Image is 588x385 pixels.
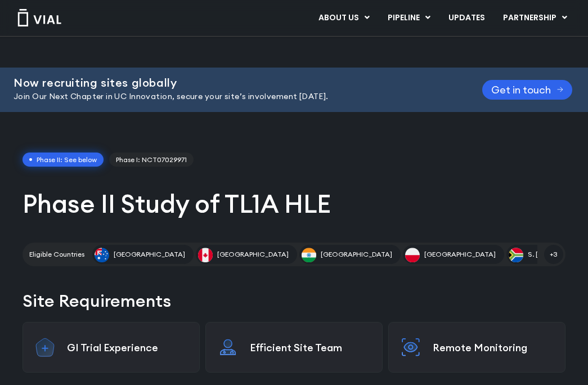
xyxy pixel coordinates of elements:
[439,8,493,28] a: UPDATES
[14,91,454,103] p: Join Our Next Chapter in UC Innovation, secure your site’s involvement [DATE].
[405,248,420,262] img: Poland
[217,249,289,259] span: [GEOGRAPHIC_DATA]
[23,187,565,220] h1: Phase II Study of TL1A HLE
[424,249,496,259] span: [GEOGRAPHIC_DATA]
[14,77,454,89] h2: Now recruiting sites globally
[198,248,213,262] img: Canada
[433,341,554,354] p: Remote Monitoring
[23,289,565,313] h2: Site Requirements
[491,86,551,94] span: Get in touch
[250,341,371,354] p: Efficient Site Team
[114,249,185,259] span: [GEOGRAPHIC_DATA]
[109,153,194,167] a: Phase I: NCT07029971
[67,341,188,354] p: GI Trial Experience
[17,9,62,26] img: Vial Logo
[494,8,576,28] a: PARTNERSHIPMenu Toggle
[23,153,104,167] span: Phase II: See below
[544,245,563,264] span: +3
[302,248,316,262] img: India
[509,248,523,262] img: S. Africa
[95,248,109,262] img: Australia
[482,80,572,100] a: Get in touch
[29,249,84,259] h2: Eligible Countries
[321,249,392,259] span: [GEOGRAPHIC_DATA]
[309,8,378,28] a: ABOUT USMenu Toggle
[379,8,439,28] a: PIPELINEMenu Toggle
